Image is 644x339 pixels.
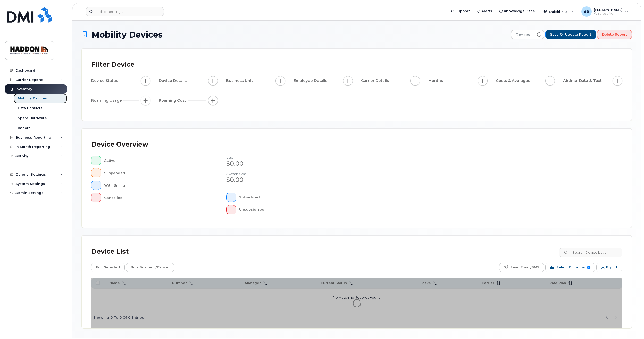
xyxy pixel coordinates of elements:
[226,159,344,168] div: $0.00
[226,78,254,83] span: Business Unit
[556,264,585,271] span: Select Columns
[559,248,622,257] input: Search Device List ...
[606,264,617,271] span: Export
[587,266,590,269] span: 9
[104,168,210,177] div: Suspended
[91,78,120,83] span: Device Status
[104,156,210,165] div: Active
[131,264,169,271] span: Bulk Suspend/Cancel
[550,32,591,37] span: Save or Update Report
[91,263,125,272] button: Edit Selected
[239,193,345,202] div: Subsidized
[226,172,344,175] h4: Average cost
[126,263,174,272] button: Bulk Suspend/Cancel
[510,264,539,271] span: Send Email/SMS
[91,58,135,71] div: Filter Device
[91,30,163,39] span: Mobility Devices
[294,78,329,83] span: Employee Details
[596,263,622,272] button: Export
[361,78,390,83] span: Carrier Details
[597,30,632,39] button: Delete Report
[602,32,627,37] span: Delete Report
[545,30,596,39] button: Save or Update Report
[91,245,129,258] div: Device List
[496,78,532,83] span: Costs & Averages
[91,138,148,151] div: Device Overview
[545,263,595,272] button: Select Columns 9
[511,30,534,39] span: Devices
[104,193,210,202] div: Cancelled
[239,205,345,214] div: Unsubsidized
[226,175,344,184] div: $0.00
[104,181,210,190] div: With Billing
[159,78,188,83] span: Device Details
[96,264,120,271] span: Edit Selected
[91,98,123,103] span: Roaming Usage
[563,78,603,83] span: Airtime, Data & Text
[226,156,344,159] h4: cost
[428,78,445,83] span: Months
[499,263,544,272] button: Send Email/SMS
[159,98,188,103] span: Roaming Cost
